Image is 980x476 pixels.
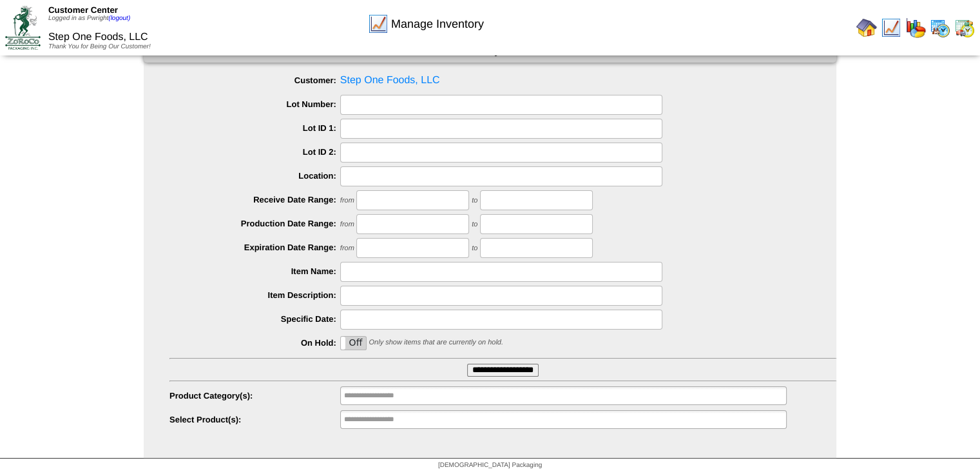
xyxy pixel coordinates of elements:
[48,43,151,50] span: Thank You for Being Our Customer!
[48,15,130,22] span: Logged in as Pwright
[169,171,340,181] label: Location:
[169,99,340,109] label: Lot Number:
[340,336,367,350] div: OnOff
[169,71,836,90] span: Step One Foods, LLC
[169,391,340,401] label: Product Category(s):
[881,17,901,38] img: line_graph.gif
[48,5,118,15] span: Customer Center
[169,290,340,300] label: Item Description:
[169,75,340,85] label: Customer:
[391,17,484,31] span: Manage Inventory
[108,15,130,22] a: (logout)
[169,147,340,157] label: Lot ID 2:
[169,266,340,276] label: Item Name:
[169,219,340,228] label: Production Date Range:
[954,17,975,38] img: calendarinout.gif
[341,337,366,350] label: Off
[472,244,477,252] span: to
[930,17,950,38] img: calendarprod.gif
[905,17,926,38] img: graph.gif
[369,339,503,346] span: Only show items that are currently on hold.
[340,197,354,204] span: from
[169,314,340,324] label: Specific Date:
[340,221,354,228] span: from
[169,415,340,424] label: Select Product(s):
[169,338,340,348] label: On Hold:
[169,195,340,204] label: Receive Date Range:
[472,221,477,228] span: to
[438,462,542,469] span: [DEMOGRAPHIC_DATA] Packaging
[169,243,340,252] label: Expiration Date Range:
[856,17,877,38] img: home.gif
[169,123,340,133] label: Lot ID 1:
[340,244,354,252] span: from
[5,6,41,49] img: ZoRoCo_Logo(Green%26Foil)%20jpg.webp
[472,197,477,204] span: to
[48,32,148,43] span: Step One Foods, LLC
[368,14,389,34] img: line_graph.gif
